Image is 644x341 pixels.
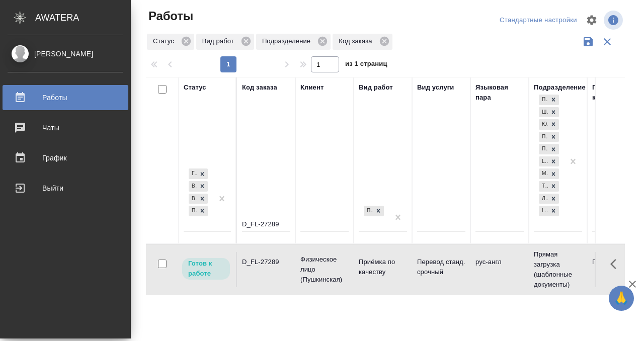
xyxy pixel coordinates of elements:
span: из 1 страниц [345,58,387,72]
div: Подразделение [534,82,586,93]
div: В работе [189,181,197,192]
div: AWATERA [35,8,131,28]
div: Проектный офис [539,132,548,142]
div: Готов к работе, В работе, В ожидании, Подбор [188,180,209,193]
div: Прямая загрузка (шаблонные документы), Шаблонные документы, Юридический, Проектный офис, Проектна... [538,180,560,193]
div: График [8,150,123,165]
button: 🙏 [609,286,634,311]
p: Перевод станд. срочный [417,257,465,277]
p: Вид работ [202,36,237,46]
td: Прямая загрузка (шаблонные документы) [529,244,587,295]
div: Прямая загрузка (шаблонные документы), Шаблонные документы, Юридический, Проектный офис, Проектна... [538,131,560,143]
div: Код заказа [242,82,277,93]
a: Работы [3,85,128,110]
div: Выйти [8,181,123,196]
p: Готов к работе [188,259,224,279]
button: Сохранить фильтры [579,32,598,51]
div: Прямая загрузка (шаблонные документы), Шаблонные документы, Юридический, Проектный офис, Проектна... [538,118,560,131]
div: Готов к работе, В работе, В ожидании, Подбор [188,193,209,205]
div: Прямая загрузка (шаблонные документы), Шаблонные документы, Юридический, Проектный офис, Проектна... [538,106,560,119]
a: Выйти [3,176,128,201]
div: Готов к работе, В работе, В ожидании, Подбор [188,205,209,217]
div: Проектная группа [539,144,548,154]
td: рус-англ [470,252,529,287]
p: Статус [153,36,178,46]
div: Вид работ [196,34,254,50]
a: Чаты [3,115,128,140]
div: Прямая загрузка (шаблонные документы), Шаблонные документы, Юридический, Проектный офис, Проектна... [538,167,560,180]
span: Настроить таблицу [580,8,604,32]
div: Подбор [189,206,197,216]
div: Клиент [300,82,324,93]
div: В ожидании [189,194,197,204]
div: Локализация [539,194,548,204]
button: Здесь прячутся важные кнопки [604,252,628,276]
div: Статус [147,34,194,50]
p: Приёмка по качеству [359,257,407,277]
div: Подразделение [256,34,331,50]
button: Сбросить фильтры [598,32,617,51]
div: Готов к работе [189,168,197,179]
div: Прямая загрузка (шаблонные документы) [539,95,548,105]
div: Прямая загрузка (шаблонные документы), Шаблонные документы, Юридический, Проектный офис, Проектна... [538,155,560,168]
div: Чаты [8,120,123,135]
p: Физическое лицо (Пушкинская) [300,254,349,285]
div: Приёмка по качеству [364,206,373,216]
div: Вид работ [359,82,393,93]
div: Проектная команда [592,82,640,103]
div: Юридический [539,119,548,130]
div: Приёмка по качеству [363,205,385,217]
a: График [3,145,128,170]
span: Работы [146,8,193,24]
span: 🙏 [613,288,630,309]
div: [PERSON_NAME] [8,48,123,59]
div: Готов к работе, В работе, В ожидании, Подбор [188,167,209,180]
div: Вид услуги [417,82,454,93]
p: Подразделение [262,36,314,46]
div: Исполнитель может приступить к работе [181,257,231,281]
div: LocQA [539,206,548,216]
div: D_FL-27289 [242,257,290,267]
div: LegalQA [539,156,548,167]
div: split button [497,13,580,28]
div: Прямая загрузка (шаблонные документы), Шаблонные документы, Юридический, Проектный офис, Проектна... [538,143,560,155]
div: Статус [184,82,206,93]
div: Языковая пара [475,82,524,103]
span: Посмотреть информацию [604,11,625,30]
div: Технический [539,181,548,192]
div: Медицинский [539,168,548,179]
div: Прямая загрузка (шаблонные документы), Шаблонные документы, Юридический, Проектный офис, Проектна... [538,205,560,217]
div: Код заказа [333,34,392,50]
div: Шаблонные документы [539,107,548,118]
div: Прямая загрузка (шаблонные документы), Шаблонные документы, Юридический, Проектный офис, Проектна... [538,193,560,205]
div: Прямая загрузка (шаблонные документы), Шаблонные документы, Юридический, Проектный офис, Проектна... [538,94,560,106]
p: Код заказа [339,36,375,46]
div: Работы [8,90,123,105]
